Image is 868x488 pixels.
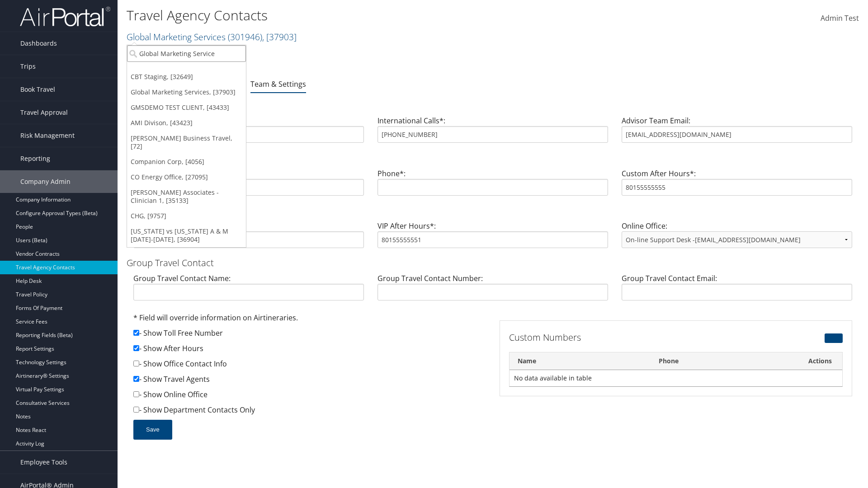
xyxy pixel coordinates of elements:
[821,13,859,23] span: Admin Test
[127,115,371,150] div: Advisor Team Name:
[127,152,859,164] h3: Custom Contact
[798,352,842,370] th: Actions: activate to sort column ascending
[127,31,297,43] a: Global Marketing Services
[127,100,246,115] a: GMSDEMO TEST CLIENT, [43433]
[20,170,71,193] span: Company Admin
[127,84,246,100] a: Global Marketing Services, [37903]
[20,147,50,170] span: Reporting
[133,343,486,358] div: - Show After Hours
[615,115,859,150] div: Advisor Team Email:
[509,331,729,344] h3: Custom Numbers
[20,32,57,55] span: Dashboards
[133,328,486,343] div: - Show Toll Free Number
[127,99,859,112] h3: Advisor Team
[371,221,615,255] div: VIP After Hours*:
[262,31,297,43] span: , [ 37903 ]
[127,224,246,247] a: [US_STATE] vs [US_STATE] A & M [DATE]-[DATE], [36904]
[127,169,246,185] a: CO Energy Office, [27095]
[228,31,262,43] span: ( 301946 )
[133,312,486,328] div: * Field will override information on Airtineraries.
[127,6,615,25] h1: Travel Agency Contacts
[371,273,615,308] div: Group Travel Contact Number:
[20,6,110,27] img: airportal-logo.png
[20,101,68,124] span: Travel Approval
[127,45,246,62] input: Search Accounts
[127,257,859,269] h3: Group Travel Contact
[20,78,55,101] span: Book Travel
[127,131,246,154] a: [PERSON_NAME] Business Travel, [72]
[127,185,246,208] a: [PERSON_NAME] Associates - Clinician 1, [35133]
[127,204,859,217] h3: VIP
[615,273,859,308] div: Group Travel Contact Email:
[133,404,486,420] div: - Show Department Contacts Only
[371,168,615,203] div: Phone*:
[127,168,371,203] div: Custom Contact Label:
[250,79,306,89] a: Team & Settings
[127,208,246,224] a: CHG, [9757]
[127,115,246,131] a: AMI Divison, [43423]
[20,451,67,474] span: Employee Tools
[615,168,859,203] div: Custom After Hours*:
[509,370,842,386] td: No data available in table
[127,221,371,255] div: VIP Toll Free*:
[509,352,651,370] th: Name: activate to sort column descending
[127,273,371,308] div: Group Travel Contact Name:
[20,55,36,78] span: Trips
[133,374,486,389] div: - Show Travel Agents
[133,389,486,404] div: - Show Online Office
[651,352,798,370] th: Phone: activate to sort column ascending
[127,69,246,84] a: CBT Staging, [32649]
[133,420,172,440] button: Save
[20,124,75,147] span: Risk Management
[127,154,246,169] a: Companion Corp, [4056]
[133,358,486,374] div: - Show Office Contact Info
[371,115,615,150] div: International Calls*:
[821,5,859,33] a: Admin Test
[615,221,859,255] div: Online Office:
